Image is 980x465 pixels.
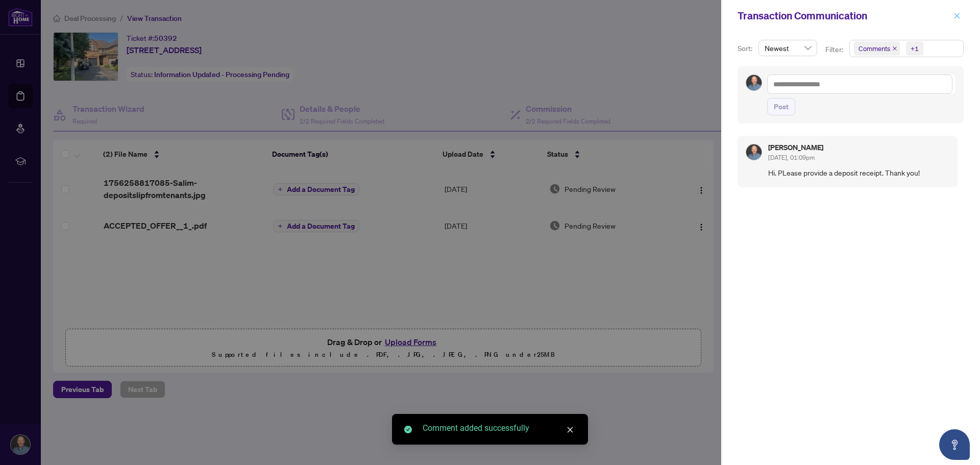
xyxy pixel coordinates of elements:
span: close [953,12,961,19]
button: Open asap [939,429,970,460]
p: Filter: [825,44,845,55]
div: +1 [911,43,919,54]
span: [DATE], 01:09pm [768,154,815,161]
span: close [892,46,897,51]
h5: [PERSON_NAME] [768,144,823,151]
span: Comments [854,41,900,56]
span: check-circle [404,426,412,433]
div: Transaction Communication [738,8,950,23]
span: Comments [859,43,890,54]
img: Profile Icon [746,75,762,90]
span: close [567,426,574,433]
span: Hi. PLease provide a deposit receipt. Thank you! [768,167,949,179]
button: Post [767,98,795,115]
p: Sort: [738,43,754,54]
span: Newest [765,40,811,56]
img: Profile Icon [746,144,762,160]
div: Comment added successfully [423,422,576,434]
a: Close [565,424,576,435]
